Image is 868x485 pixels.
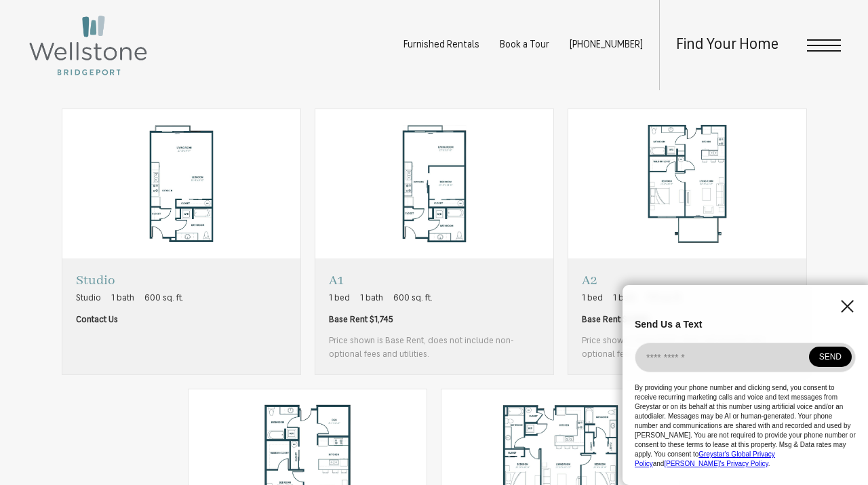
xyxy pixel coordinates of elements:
span: 600 sq. ft. [144,292,184,305]
p: A2 [582,272,793,289]
p: Studio [76,272,184,289]
img: Studio - Studio floorplan layout with 1 bathroom and 600 square feet [62,109,300,258]
span: 1 bed [329,292,350,305]
span: Base Rent $1,745 [329,313,393,327]
span: 1 bath [360,292,383,305]
span: 1 bath [111,292,134,305]
a: View floorplan A2 [568,109,807,375]
a: View floorplan Studio [62,109,301,375]
img: A2 - 1 bedroom floorplan layout with 1 bathroom and 775 square feet [568,109,806,258]
a: Furnished Rentals [403,40,479,50]
a: View floorplan A1 [315,109,554,375]
a: Book a Tour [500,40,549,50]
span: [PHONE_NUMBER] [570,40,643,50]
span: Price shown is Base Rent, does not include non-optional fees and utilities. [582,334,793,361]
span: Contact Us [76,313,118,327]
span: 1 bed [582,292,603,305]
img: Wellstone [27,14,149,77]
span: 1 bath [613,292,636,305]
span: 600 sq. ft. [393,292,433,305]
a: Call us at (253) 400-3144 [570,40,643,50]
img: A1 - 1 bedroom floorplan layout with 1 bathroom and 600 square feet [315,109,553,258]
button: Open Menu [807,39,841,52]
a: Find Your Home [676,37,778,53]
p: A1 [329,272,540,289]
span: Base Rent $1,890 [582,313,649,327]
span: Studio [76,292,101,305]
span: Price shown is Base Rent, does not include non-optional fees and utilities. [329,334,540,361]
